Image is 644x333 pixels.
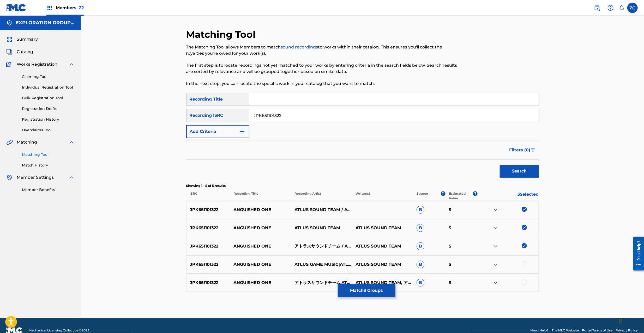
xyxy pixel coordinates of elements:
p: $ [445,207,478,213]
p: ANGUISHED ONE [230,261,291,268]
p: $ [445,225,478,231]
a: sound recordings [281,45,318,50]
img: expand [492,207,499,213]
a: Member Benefits [22,187,75,193]
span: Works Registration [17,61,57,67]
p: ATLUS SOUND TEAM [291,225,352,231]
a: Individual Registration Tool [22,85,75,90]
span: B [417,261,424,268]
span: Matching [17,139,37,145]
p: JPK651101322 [186,243,230,249]
a: CatalogCatalog [6,49,33,55]
img: expand [492,243,499,249]
a: The MLC Website [552,328,579,333]
img: Summary [6,36,13,42]
iframe: Chat Widget [618,308,644,333]
p: アトラスサウンドチーム / ATLUS GAME MUSIC [291,243,352,249]
a: Matching Tool [22,152,75,157]
img: deselect [522,243,527,248]
a: Registration History [22,117,75,122]
p: ATLUS SOUND TEAM [352,243,413,249]
span: ? [441,191,446,196]
img: deselect [522,225,527,230]
a: Portal Terms of Use [582,328,612,333]
button: Filters (0) [506,144,539,157]
p: $ [445,280,478,286]
span: B [417,242,424,250]
span: B [417,279,424,287]
p: Estimated Value [449,191,473,201]
h2: Matching Tool [186,29,258,40]
p: ANGUISHED ONE [230,225,291,231]
img: Accounts [6,20,13,26]
p: The first step is to locate recordings not yet matched to your works by entering criteria in the ... [186,62,458,75]
a: Match History [22,163,75,168]
p: Recording Artist [291,191,352,201]
a: Overclaims Tool [22,127,75,133]
img: Top Rightsholders [46,5,53,11]
p: 3 Selected [478,191,539,201]
p: JPK651101322 [186,280,230,286]
div: Drag [619,313,623,329]
p: JPK651101322 [186,225,230,231]
img: expand [492,280,499,286]
p: JPK651101322 [186,207,230,213]
a: Registration Drafts [22,106,75,112]
a: SummarySummary [6,36,38,42]
img: expand [492,225,499,231]
p: $ [445,261,478,268]
a: Privacy Policy [616,328,638,333]
p: ATLUS SOUND TEAM / ATLUS GAME MUSIC [291,207,352,213]
a: Public Search [592,3,602,13]
a: Claiming Tool [22,74,75,79]
span: Catalog [17,49,33,55]
img: help [607,5,614,11]
p: ANGUISHED ONE [230,280,291,286]
div: Notifications [619,5,624,10]
button: Match3 Groups [338,284,395,297]
p: ANGUISHED ONE [230,243,291,249]
p: ATLUS SOUND TEAM [352,225,413,231]
p: ATLUS GAME MUSIC|ATLUS SOUND TEAM [291,261,352,268]
h5: EXPLORATION GROUP LLC [16,20,75,26]
img: search [594,5,600,11]
p: アトラスサウンドチーム,ATLUS GAME MUSIC [291,280,352,286]
img: filter [531,149,535,152]
img: Matching [6,139,13,145]
p: Showing 1 - 5 of 5 results [186,183,539,188]
p: In the next step, you can locate the specific work in your catalog that you want to match. [186,81,458,87]
img: 9d2ae6d4665cec9f34b9.svg [239,128,245,135]
img: MLC Logo [6,4,26,11]
p: ISRC [186,191,230,201]
span: Summary [17,36,38,42]
img: expand [68,139,75,145]
p: ATLUS SOUND TEAM, アトラスサウンドチーム [352,280,413,286]
button: Add Criteria [186,125,249,138]
p: $ [445,243,478,249]
button: Search [500,165,539,178]
img: Catalog [6,49,13,55]
a: Need Help? [530,328,549,333]
img: expand [68,174,75,181]
p: Recording Title [230,191,291,201]
img: expand [492,261,499,268]
form: Search Form [186,93,539,180]
span: Member Settings [17,174,54,181]
iframe: Resource Center [629,233,644,275]
div: Help [605,3,616,13]
p: ANGUISHED ONE [230,207,291,213]
span: B [417,224,424,232]
span: ? [473,191,478,196]
span: 22 [79,5,84,10]
img: Member Settings [6,174,13,181]
span: B [417,206,424,214]
p: JPK651101322 [186,261,230,268]
a: Bulk Registration Tool [22,95,75,101]
img: Works Registration [6,61,13,67]
img: expand [68,61,75,67]
span: Mechanical Licensing Collective © 2025 [29,328,89,333]
span: Members [56,5,84,11]
p: Source [417,191,428,201]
